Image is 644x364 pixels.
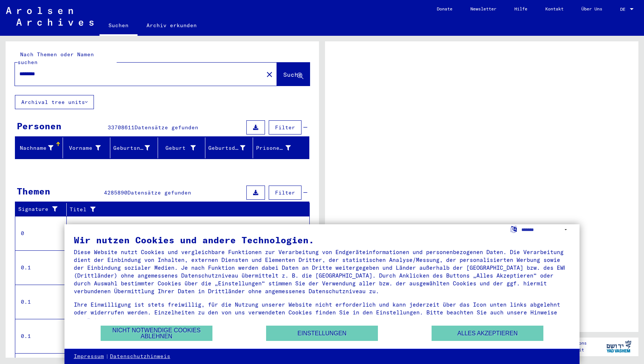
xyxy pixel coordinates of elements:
[15,137,63,158] mat-header-cell: Nachname
[262,67,277,82] button: Clear
[205,137,253,158] mat-header-cell: Geburtsdatum
[63,137,111,158] mat-header-cell: Vorname
[158,137,206,158] mat-header-cell: Geburt‏
[74,301,570,324] div: Ihre Einwilligung ist stets freiwillig, für die Nutzung unserer Website nicht erforderlich und ka...
[208,142,255,154] div: Geburtsdatum
[510,225,518,232] label: Sprache auswählen
[18,144,53,152] div: Nachname
[113,144,150,152] div: Geburtsname
[521,224,570,235] select: Sprache auswählen
[138,16,206,34] a: Archiv erkunden
[161,142,205,154] div: Geburt‏
[253,137,309,158] mat-header-cell: Prisoner #
[104,189,127,196] span: 4285890
[269,186,302,200] button: Filter
[74,235,570,244] div: Wir nutzen Cookies und andere Technologien.
[70,203,302,215] div: Titel
[6,7,94,26] img: Arolsen_neg.svg
[66,144,101,152] div: Vorname
[127,189,191,196] span: Datensätze gefunden
[100,16,138,36] a: Suchen
[110,137,158,158] mat-header-cell: Geburtsname
[269,120,302,134] button: Filter
[15,95,94,109] button: Archival tree units
[15,250,67,285] td: 0.1
[432,326,543,341] button: Alles akzeptieren
[18,205,61,213] div: Signature
[275,189,295,196] span: Filter
[101,326,212,341] button: Nicht notwendige Cookies ablehnen
[161,144,196,152] div: Geburt‏
[18,203,68,215] div: Signature
[108,124,135,131] span: 33708611
[265,70,274,79] mat-icon: close
[135,124,198,131] span: Datensätze gefunden
[15,285,67,319] td: 0.1
[256,144,291,152] div: Prisoner #
[620,7,628,12] span: DE
[110,353,170,360] a: Datenschutzhinweis
[277,63,310,86] button: Suche
[208,144,245,152] div: Geburtsdatum
[15,216,67,250] td: 0
[605,337,633,356] img: yv_logo.png
[66,142,110,154] div: Vorname
[275,124,295,131] span: Filter
[70,206,295,213] div: Titel
[18,51,94,66] mat-label: Nach Themen oder Namen suchen
[15,319,67,353] td: 0.1
[17,184,50,198] div: Themen
[283,71,302,78] span: Suche
[17,119,61,133] div: Personen
[74,248,570,295] div: Diese Website nutzt Cookies und vergleichbare Funktionen zur Verarbeitung von Endgeräteinformatio...
[266,326,378,341] button: Einstellungen
[113,142,159,154] div: Geburtsname
[74,353,104,360] a: Impressum
[18,142,63,154] div: Nachname
[256,142,300,154] div: Prisoner #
